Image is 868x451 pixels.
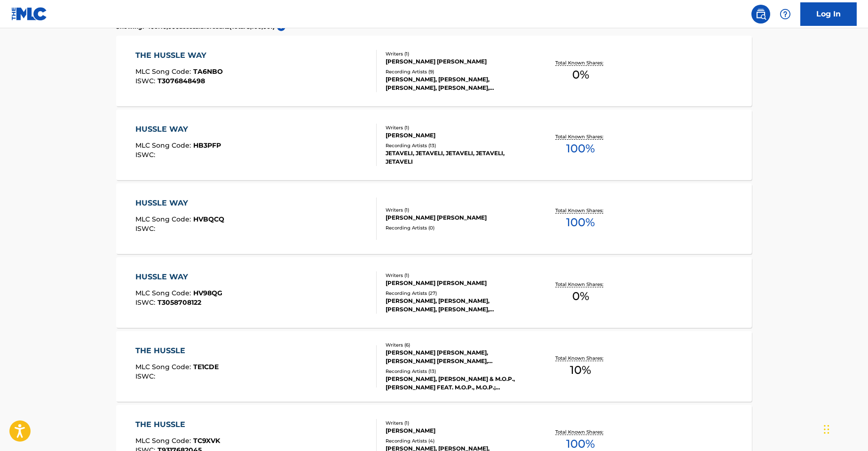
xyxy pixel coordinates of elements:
[821,406,868,451] iframe: Chat Widget
[386,419,528,427] div: Writers ( 1 )
[751,5,770,24] a: Public Search
[780,8,791,20] img: help
[572,288,589,305] span: 0 %
[386,427,528,435] div: [PERSON_NAME]
[193,67,223,76] span: TA6NBO
[193,141,221,150] span: HB3PFP
[386,279,528,287] div: [PERSON_NAME] [PERSON_NAME]
[135,436,193,445] span: MLC Song Code :
[386,142,528,149] div: Recording Artists ( 13 )
[824,415,829,443] div: Drag
[135,215,193,223] span: MLC Song Code :
[555,207,606,214] p: Total Known Shares:
[386,375,528,392] div: [PERSON_NAME], [PERSON_NAME] & M.O.P., [PERSON_NAME] FEAT. M.O.P., M.O.P.;[PERSON_NAME], [PERSON_...
[555,428,606,435] p: Total Known Shares:
[158,298,201,307] span: T3058708122
[386,368,528,375] div: Recording Artists ( 13 )
[135,141,193,150] span: MLC Song Code :
[386,341,528,348] div: Writers ( 6 )
[116,36,752,106] a: THE HUSSLE WAYMLC Song Code:TA6NBOISWC:T3076848498Writers (1)[PERSON_NAME] [PERSON_NAME]Recording...
[572,66,589,83] span: 0 %
[386,272,528,279] div: Writers ( 1 )
[135,67,193,76] span: MLC Song Code :
[386,206,528,214] div: Writers ( 1 )
[193,215,224,223] span: HVBQCQ
[386,57,528,66] div: [PERSON_NAME] [PERSON_NAME]
[193,289,222,297] span: HV98QG
[11,7,47,21] img: MLC Logo
[135,271,222,283] div: HUSSLE WAY
[386,437,528,444] div: Recording Artists ( 4 )
[566,140,595,157] span: 100 %
[135,419,220,430] div: THE HUSSLE
[135,50,223,61] div: THE HUSSLE WAY
[135,124,221,135] div: HUSSLE WAY
[386,348,528,365] div: [PERSON_NAME] [PERSON_NAME], [PERSON_NAME] [PERSON_NAME], [PERSON_NAME], [PERSON_NAME] [PERSON_NA...
[135,372,158,380] span: ISWC :
[135,198,224,209] div: HUSSLE WAY
[386,297,528,314] div: [PERSON_NAME], [PERSON_NAME], [PERSON_NAME], [PERSON_NAME], [PERSON_NAME]
[386,131,528,140] div: [PERSON_NAME]
[386,68,528,75] div: Recording Artists ( 9 )
[386,214,528,222] div: [PERSON_NAME] [PERSON_NAME]
[776,5,795,24] div: Help
[386,50,528,57] div: Writers ( 1 )
[116,110,752,180] a: HUSSLE WAYMLC Song Code:HB3PFPISWC:Writers (1)[PERSON_NAME]Recording Artists (13)JETAVELI, JETAVE...
[555,281,606,288] p: Total Known Shares:
[158,77,205,85] span: T3076848498
[755,8,766,20] img: search
[135,363,193,371] span: MLC Song Code :
[386,75,528,92] div: [PERSON_NAME], [PERSON_NAME], [PERSON_NAME], [PERSON_NAME], [PERSON_NAME]
[386,124,528,131] div: Writers ( 1 )
[135,77,158,85] span: ISWC :
[116,331,752,402] a: THE HUSSLEMLC Song Code:TE1CDEISWC:Writers (6)[PERSON_NAME] [PERSON_NAME], [PERSON_NAME] [PERSON_...
[566,214,595,231] span: 100 %
[135,289,193,297] span: MLC Song Code :
[135,224,158,233] span: ISWC :
[386,149,528,166] div: JETAVELI, JETAVELI, JETAVELI, JETAVELI, JETAVELI
[116,257,752,328] a: HUSSLE WAYMLC Song Code:HV98QGISWC:T3058708122Writers (1)[PERSON_NAME] [PERSON_NAME]Recording Art...
[555,133,606,140] p: Total Known Shares:
[135,298,158,307] span: ISWC :
[386,224,528,231] div: Recording Artists ( 0 )
[386,290,528,297] div: Recording Artists ( 27 )
[193,363,219,371] span: TE1CDE
[135,345,219,356] div: THE HUSSLE
[135,150,158,159] span: ISWC :
[555,59,606,66] p: Total Known Shares:
[800,2,857,26] a: Log In
[555,355,606,362] p: Total Known Shares:
[116,183,752,254] a: HUSSLE WAYMLC Song Code:HVBQCQISWC:Writers (1)[PERSON_NAME] [PERSON_NAME]Recording Artists (0)Tot...
[570,362,591,379] span: 10 %
[193,436,220,445] span: TC9XVK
